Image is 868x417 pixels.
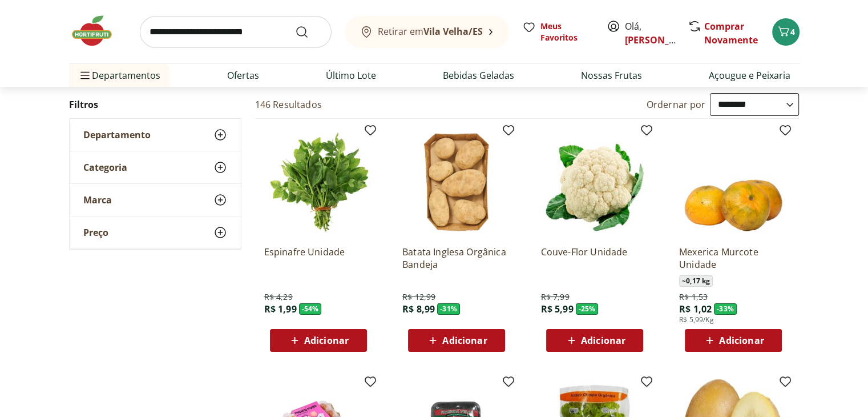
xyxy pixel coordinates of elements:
[423,25,483,38] b: Vila Velha/ES
[304,336,349,345] span: Adicionar
[647,98,706,111] label: Ordernar por
[714,303,737,315] span: - 33 %
[83,227,108,238] span: Preço
[540,303,573,315] span: R$ 5,99
[540,21,593,43] span: Meus Favoritos
[704,20,758,46] a: Comprar Novamente
[264,246,373,271] a: Espinafre Unidade
[546,329,643,352] button: Adicionar
[70,184,241,216] button: Marca
[402,291,435,303] span: R$ 12,99
[522,21,593,43] a: Meus Favoritos
[70,216,241,248] button: Preço
[709,69,790,82] a: Açougue e Peixaria
[70,151,241,183] button: Categoria
[378,26,483,37] span: Retirar em
[402,246,511,271] a: Batata Inglesa Orgânica Bandeja
[679,246,788,271] a: Mexerica Murcote Unidade
[78,62,92,89] button: Menu
[408,329,505,352] button: Adicionar
[581,336,625,345] span: Adicionar
[772,18,800,46] button: Carrinho
[679,315,714,324] span: R$ 5,99/Kg
[443,69,514,82] a: Bebidas Geladas
[679,291,708,303] span: R$ 1,53
[679,128,788,236] img: Mexerica Murcote Unidade
[576,303,599,315] span: - 25 %
[326,69,376,82] a: Último Lote
[70,119,241,151] button: Departamento
[83,194,112,206] span: Marca
[679,303,712,315] span: R$ 1,02
[625,19,676,47] span: Olá,
[625,34,699,46] a: [PERSON_NAME]
[140,16,332,48] input: search
[227,69,259,82] a: Ofertas
[264,303,297,315] span: R$ 1,99
[402,303,435,315] span: R$ 8,99
[345,16,508,48] button: Retirar emVila Velha/ES
[719,336,764,345] span: Adicionar
[69,14,126,48] img: Hortifruti
[679,275,713,287] span: ~ 0,17 kg
[540,128,649,236] img: Couve-Flor Unidade
[264,291,293,303] span: R$ 4,29
[83,129,151,141] span: Departamento
[78,62,160,89] span: Departamentos
[299,303,322,315] span: - 54 %
[69,93,241,116] h2: Filtros
[581,69,642,82] a: Nossas Frutas
[83,162,127,173] span: Categoria
[442,336,487,345] span: Adicionar
[540,246,649,271] a: Couve-Flor Unidade
[295,25,322,39] button: Submit Search
[264,128,373,236] img: Espinafre Unidade
[270,329,367,352] button: Adicionar
[402,128,511,236] img: Batata Inglesa Orgânica Bandeja
[437,303,460,315] span: - 31 %
[540,291,569,303] span: R$ 7,99
[790,26,795,37] span: 4
[685,329,782,352] button: Adicionar
[255,98,322,111] h2: 146 Resultados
